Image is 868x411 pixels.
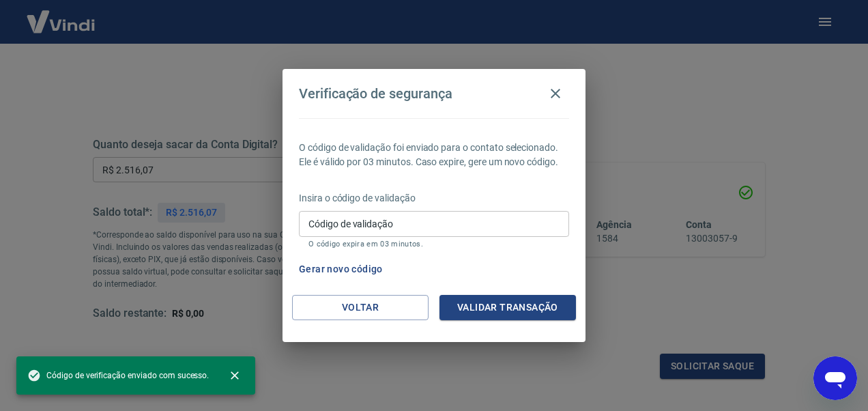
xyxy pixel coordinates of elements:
[299,85,452,102] h4: Verificação de segurança
[292,295,429,320] button: Voltar
[439,295,576,320] button: Validar transação
[813,356,857,400] iframe: Botão para abrir a janela de mensagens
[293,257,388,282] button: Gerar novo código
[299,141,569,169] p: O código de validação foi enviado para o contato selecionado. Ele é válido por 03 minutos. Caso e...
[308,240,560,249] p: O código expira em 03 minutos.
[220,360,250,391] button: close
[299,191,569,205] p: Insira o código de validação
[27,369,209,382] span: Código de verificação enviado com sucesso.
